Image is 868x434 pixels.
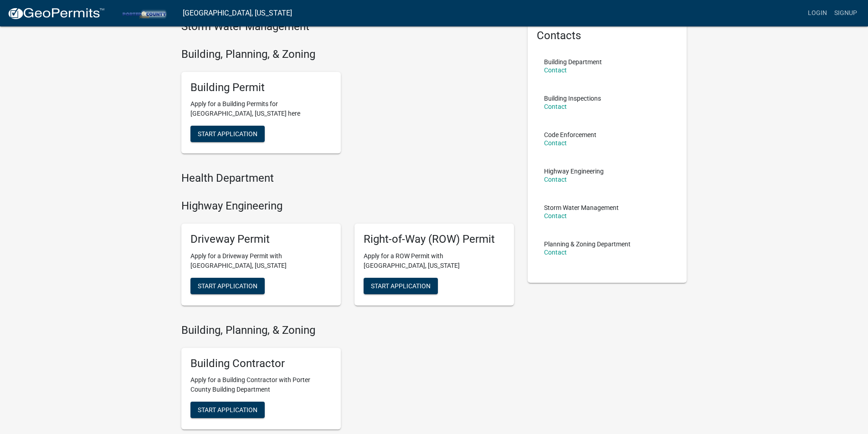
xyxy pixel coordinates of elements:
[544,132,596,138] p: Code Enforcement
[112,7,175,19] img: Porter County, Indiana
[190,233,332,246] h5: Driveway Permit
[190,357,332,370] h5: Building Contractor
[544,95,601,102] p: Building Inspections
[537,29,678,42] h5: Contacts
[181,199,514,213] h4: Highway Engineering
[181,48,514,61] h4: Building, Planning, & Zoning
[544,204,619,211] p: Storm Water Management
[190,402,265,418] button: Start Application
[371,282,431,289] span: Start Application
[190,81,332,94] h5: Building Permit
[544,66,567,74] a: Contact
[190,375,332,394] p: Apply for a Building Contractor with Porter County Building Department
[198,406,257,414] span: Start Application
[190,278,265,294] button: Start Application
[190,99,332,118] p: Apply for a Building Permits for [GEOGRAPHIC_DATA], [US_STATE] here
[544,241,631,247] p: Planning & Zoning Department
[544,103,567,110] a: Contact
[198,130,257,138] span: Start Application
[544,212,567,220] a: Contact
[544,249,567,256] a: Contact
[831,5,861,22] a: Signup
[190,251,332,271] p: Apply for a Driveway Permit with [GEOGRAPHIC_DATA], [US_STATE]
[181,172,514,185] h4: Health Department
[181,324,514,337] h4: Building, Planning, & Zoning
[804,5,831,22] a: Login
[544,59,602,65] p: Building Department
[190,126,265,142] button: Start Application
[544,139,567,147] a: Contact
[364,233,505,246] h5: Right-of-Way (ROW) Permit
[198,282,257,289] span: Start Application
[181,20,514,33] h4: Storm Water Management
[544,168,604,174] p: Highway Engineering
[364,251,505,271] p: Apply for a ROW Permit with [GEOGRAPHIC_DATA], [US_STATE]
[183,5,292,21] a: [GEOGRAPHIC_DATA], [US_STATE]
[364,278,438,294] button: Start Application
[544,176,567,183] a: Contact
